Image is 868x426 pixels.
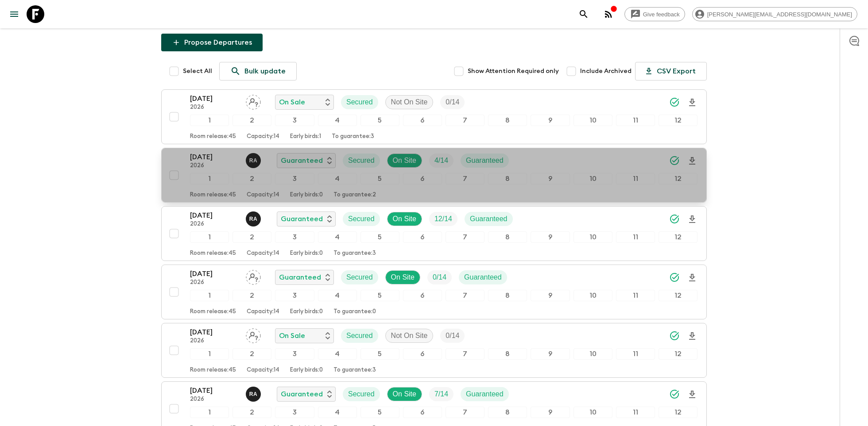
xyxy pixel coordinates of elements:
div: On Site [385,270,420,284]
div: 8 [488,115,527,126]
div: 6 [403,173,442,184]
div: On Site [387,154,422,168]
p: 0 / 14 [446,330,459,341]
button: [DATE]2026Assign pack leaderOn SaleSecuredNot On SiteTrip Fill123456789101112Room release:45Capac... [161,323,707,378]
span: Show Attention Required only [468,67,559,76]
p: On Sale [279,97,305,107]
div: 8 [488,231,527,243]
button: menu [5,5,23,23]
div: Not On Site [385,95,434,109]
p: 4 / 14 [434,155,448,166]
div: 10 [573,290,612,301]
div: 7 [446,290,484,301]
button: CSV Export [635,62,707,81]
p: Room release: 45 [190,250,236,257]
div: 8 [488,173,527,184]
svg: Download Onboarding [687,214,697,225]
span: [PERSON_NAME][EMAIL_ADDRESS][DOMAIN_NAME] [702,11,857,18]
div: 4 [318,173,357,184]
div: 11 [616,231,655,243]
div: 9 [531,173,570,184]
p: Guaranteed [470,214,508,224]
p: Room release: 45 [190,192,236,199]
div: 5 [360,231,399,243]
div: 3 [275,173,314,184]
p: Guaranteed [281,389,323,399]
svg: Synced Successfully [669,272,680,283]
p: Secured [348,389,375,399]
div: Trip Fill [429,387,453,401]
p: Room release: 45 [190,367,236,374]
svg: Download Onboarding [687,272,697,283]
div: 2 [232,348,271,360]
div: Secured [343,154,380,168]
svg: Synced Successfully [669,389,680,399]
div: 10 [573,407,612,418]
svg: Synced Successfully [669,155,680,166]
p: Capacity: 14 [247,133,279,140]
svg: Synced Successfully [669,214,680,224]
p: To guarantee: 3 [333,250,376,257]
span: Give feedback [638,11,685,18]
div: 6 [403,290,442,301]
p: To guarantee: 3 [333,367,376,374]
p: 2026 [190,104,239,111]
p: 2026 [190,162,239,169]
button: Propose Departures [161,34,263,51]
p: On Site [393,155,416,166]
p: R A [249,215,258,223]
button: [DATE]2026Assign pack leaderGuaranteedSecuredOn SiteTrip FillGuaranteed123456789101112Room releas... [161,265,707,319]
p: Early birds: 0 [290,308,323,315]
p: Room release: 45 [190,308,236,315]
div: Secured [341,270,378,284]
div: 11 [616,290,655,301]
div: 10 [573,348,612,360]
div: 11 [616,173,655,184]
div: 2 [232,231,271,243]
p: Secured [348,214,375,224]
div: 5 [360,407,399,418]
div: 8 [488,348,527,360]
div: 12 [659,348,697,360]
p: Early birds: 1 [290,133,321,140]
div: Trip Fill [429,154,453,168]
p: [DATE] [190,385,239,396]
div: Trip Fill [429,212,457,226]
div: 6 [403,407,442,418]
div: 11 [616,115,655,126]
p: Capacity: 14 [247,192,279,199]
div: 6 [403,115,442,126]
svg: Download Onboarding [687,97,697,108]
span: Select All [183,67,212,76]
span: Rupert Andres [246,214,263,221]
div: 2 [232,290,271,301]
div: 7 [446,115,484,126]
p: Guaranteed [279,272,321,283]
div: 7 [446,348,484,360]
div: 6 [403,231,442,243]
p: On Sale [279,330,305,341]
p: R A [249,157,258,164]
button: RA [246,211,263,226]
div: Secured [343,387,380,401]
div: 4 [318,348,357,360]
p: 12 / 14 [434,214,452,224]
p: Guaranteed [281,155,323,166]
div: 12 [659,115,697,126]
div: Not On Site [385,329,434,343]
div: 4 [318,231,357,243]
p: Secured [348,155,375,166]
div: 10 [573,231,612,243]
div: 12 [659,290,697,301]
svg: Download Onboarding [687,156,697,166]
div: 9 [531,231,570,243]
button: search adventures [575,5,593,23]
div: Secured [341,329,378,343]
div: 9 [531,115,570,126]
div: 1 [190,290,229,301]
div: 12 [659,231,697,243]
div: On Site [387,212,422,226]
p: To guarantee: 0 [333,308,376,315]
div: 11 [616,407,655,418]
div: 7 [446,173,484,184]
